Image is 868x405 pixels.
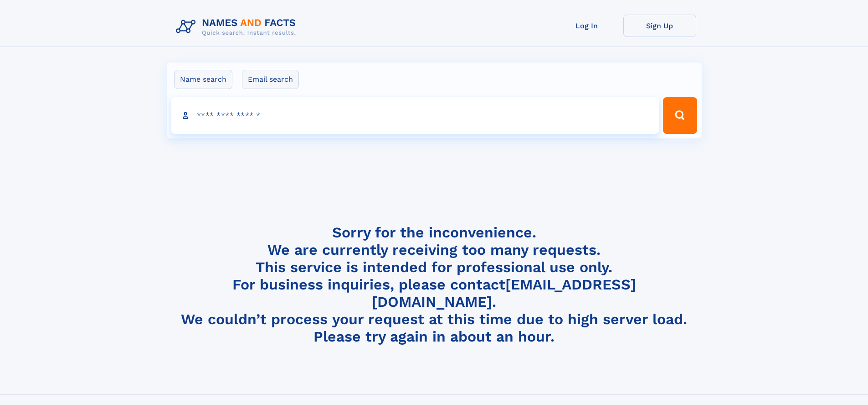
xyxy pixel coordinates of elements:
[623,15,696,37] a: Sign Up
[174,70,232,89] label: Name search
[172,15,303,39] img: Logo Names and Facts
[550,15,623,37] a: Log In
[242,70,299,89] label: Email search
[663,97,697,134] button: Search Button
[372,276,636,310] a: [EMAIL_ADDRESS][DOMAIN_NAME]
[172,224,696,346] h4: Sorry for the inconvenience. We are currently receiving too many requests. This service is intend...
[171,97,659,134] input: search input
